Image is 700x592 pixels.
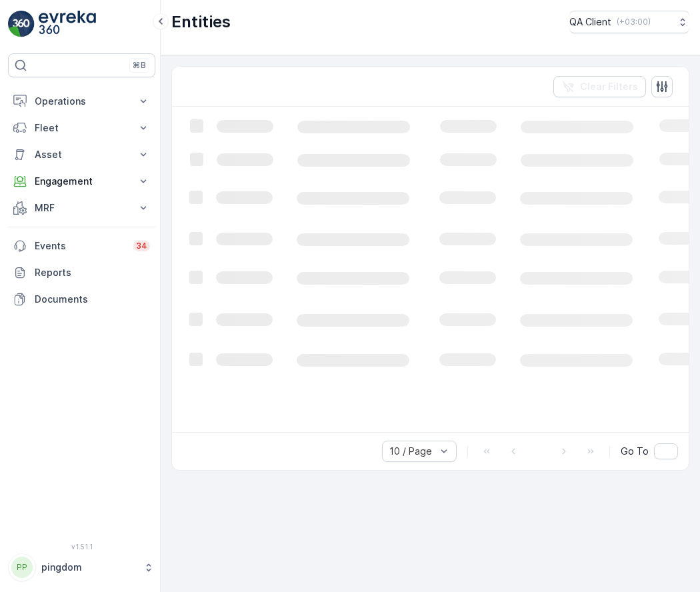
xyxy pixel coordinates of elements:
button: MRF [8,195,155,221]
button: Fleet [8,115,155,141]
button: Asset [8,141,155,168]
img: logo_light-DOdMpM7g.png [39,11,96,37]
p: ( +03:00 ) [617,17,651,27]
span: v 1.51.1 [8,543,155,551]
p: Fleet [35,121,129,135]
a: Reports [8,259,155,286]
div: PP [11,557,33,578]
span: Go To [621,445,649,458]
button: PPpingdom [8,553,155,581]
p: 34 [136,241,147,251]
button: Operations [8,88,155,115]
a: Documents [8,286,155,313]
button: Clear Filters [553,76,646,97]
button: QA Client(+03:00) [569,11,689,33]
p: Engagement [35,175,129,188]
p: Asset [35,148,129,161]
p: Entities [171,11,231,33]
p: QA Client [569,15,611,29]
p: Reports [35,266,150,279]
button: Engagement [8,168,155,195]
p: Documents [35,293,150,306]
a: Events34 [8,233,155,259]
p: MRF [35,201,129,215]
p: Events [35,239,125,253]
p: Operations [35,95,129,108]
p: ⌘B [133,60,146,71]
p: Clear Filters [580,80,638,93]
img: logo [8,11,35,37]
p: pingdom [41,561,137,574]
